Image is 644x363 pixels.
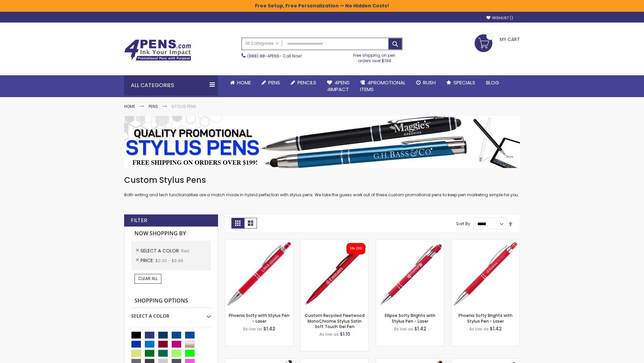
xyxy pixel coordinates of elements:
[124,39,191,61] img: 4Pens Custom Pens and Promotional Products
[243,326,262,332] span: As low as
[456,221,470,227] label: Sort By
[155,258,183,264] span: $0.00 - $9.99
[490,325,502,332] span: $1.42
[376,240,444,308] img: Ellipse Softy Brights with Stylus Pen - Laser-Red
[263,325,275,332] span: $1.42
[411,75,441,90] a: Rush
[247,53,279,59] a: (888) 88-4PENS
[340,331,350,337] span: $1.10
[124,116,520,168] img: Stylus Pens
[305,313,365,329] a: Custom Recycled Fleetwood MonoChrome Stylus Satin Soft Touch Gel Pen
[486,15,513,21] a: Wishlist
[394,326,413,332] span: As low as
[268,79,280,86] span: Pens
[481,75,504,90] a: Blog
[256,75,285,90] a: Pens
[131,227,211,241] strong: Now Shopping by
[385,313,435,324] a: Ellipse Softy Brights with Stylus Pen - Laser
[131,294,211,308] strong: Shopping Options
[124,104,135,109] a: Home
[298,79,316,86] span: Pencils
[124,175,520,198] div: Both writing and tech functionalities are a match made in hybrid perfection with stylus pens. We ...
[376,239,444,245] a: Ellipse Softy Brights with Stylus Pen - Laser-Red
[322,75,355,97] a: 4Pens4impact
[285,75,322,90] a: Pencils
[181,248,189,254] span: Red
[124,175,520,186] h1: Custom Stylus Pens
[350,246,362,251] div: 5% OFF
[247,53,302,59] span: - Call Now!
[355,75,411,97] a: 4PROMOTIONALITEMS
[360,79,406,93] span: 4PROMOTIONAL ITEMS
[301,239,369,245] a: Custom Recycled Fleetwood MonoChrome Stylus Satin Soft Touch Gel Pen-Red
[451,239,520,245] a: Phoenix Softy Brights with Stylus Pen - Laser-Red
[459,313,513,324] a: Phoenix Softy Brights with Stylus Pen - Laser
[453,79,475,86] span: Specials
[301,240,369,308] img: Custom Recycled Fleetwood MonoChrome Stylus Satin Soft Touch Gel Pen-Red
[225,75,256,90] a: Home
[319,331,339,337] span: As low as
[441,75,481,90] a: Specials
[231,218,244,229] strong: Grid
[237,79,251,86] span: Home
[135,274,161,283] a: Clear All
[225,240,293,308] img: Phoenix Softy with Stylus Pen - Laser-Red
[131,217,147,224] strong: Filter
[171,104,196,109] strong: Stylus Pens
[141,257,155,264] span: Price
[141,247,181,254] span: Select A Color
[242,38,282,49] a: All Categories
[138,276,158,281] span: Clear All
[245,41,279,46] span: All Categories
[131,308,211,319] div: Select A Color
[225,239,293,245] a: Phoenix Softy with Stylus Pen - Laser-Red
[327,79,350,93] span: 4Pens 4impact
[149,104,158,109] a: Pens
[486,79,499,86] span: Blog
[229,313,289,324] a: Phoenix Softy with Stylus Pen - Laser
[346,50,403,64] div: Free shipping on pen orders over $199
[423,79,436,86] span: Rush
[124,75,218,95] div: All Categories
[451,240,520,308] img: Phoenix Softy Brights with Stylus Pen - Laser-Red
[469,326,489,332] span: As low as
[414,325,426,332] span: $1.42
